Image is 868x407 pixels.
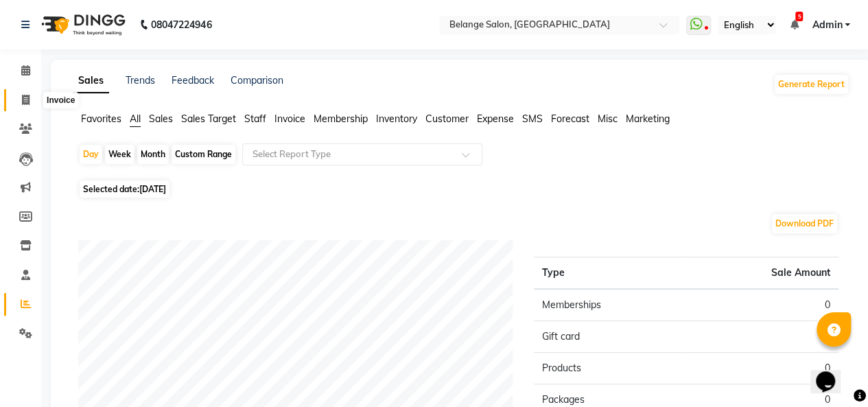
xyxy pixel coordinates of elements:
[795,12,803,21] span: 5
[812,18,842,32] span: Admin
[477,113,514,125] span: Expense
[598,113,618,125] span: Misc
[810,352,854,393] iframe: chat widget
[522,113,543,125] span: SMS
[376,113,417,125] span: Inventory
[686,353,838,384] td: 0
[274,113,305,125] span: Invoice
[551,113,589,125] span: Forecast
[534,289,686,321] td: Memberships
[151,5,211,44] b: 08047224946
[534,257,686,290] th: Type
[181,113,236,125] span: Sales Target
[231,74,283,86] a: Comparison
[80,181,169,198] span: Selected date:
[149,113,173,125] span: Sales
[244,113,266,125] span: Staff
[80,145,102,164] div: Day
[686,321,838,353] td: 0
[139,184,166,194] span: [DATE]
[626,113,670,125] span: Marketing
[534,353,686,384] td: Products
[43,92,78,108] div: Invoice
[172,145,235,164] div: Custom Range
[772,214,837,233] button: Download PDF
[105,145,134,164] div: Week
[126,74,155,86] a: Trends
[686,257,838,290] th: Sale Amount
[686,289,838,321] td: 0
[314,113,368,125] span: Membership
[81,113,121,125] span: Favorites
[130,113,141,125] span: All
[425,113,469,125] span: Customer
[775,75,848,94] button: Generate Report
[35,5,129,44] img: logo
[137,145,169,164] div: Month
[172,74,214,86] a: Feedback
[534,321,686,353] td: Gift card
[73,69,109,93] a: Sales
[790,19,798,31] a: 5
